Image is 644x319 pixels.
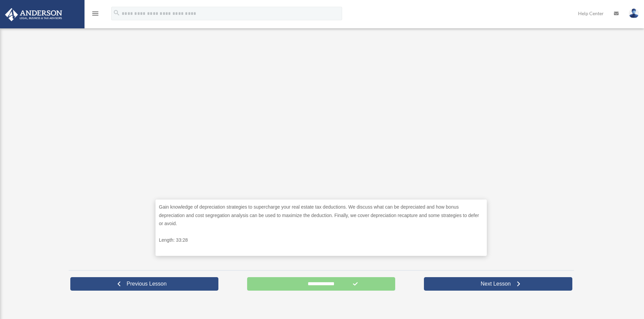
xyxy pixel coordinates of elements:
a: Next Lesson [424,277,572,291]
a: Previous Lesson [70,277,219,291]
iframe: Depreciation [156,10,487,196]
img: User Pic [629,8,639,18]
span: Previous Lesson [121,281,172,287]
img: Anderson Advisors Platinum Portal [3,8,64,21]
i: menu [91,9,99,18]
p: Length: 33:28 [159,236,483,244]
a: menu [91,12,99,18]
span: Next Lesson [475,281,516,287]
i: search [113,9,120,17]
p: Gain knowledge of depreciation strategies to supercharge your real estate tax deductions. We disc... [159,203,483,228]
